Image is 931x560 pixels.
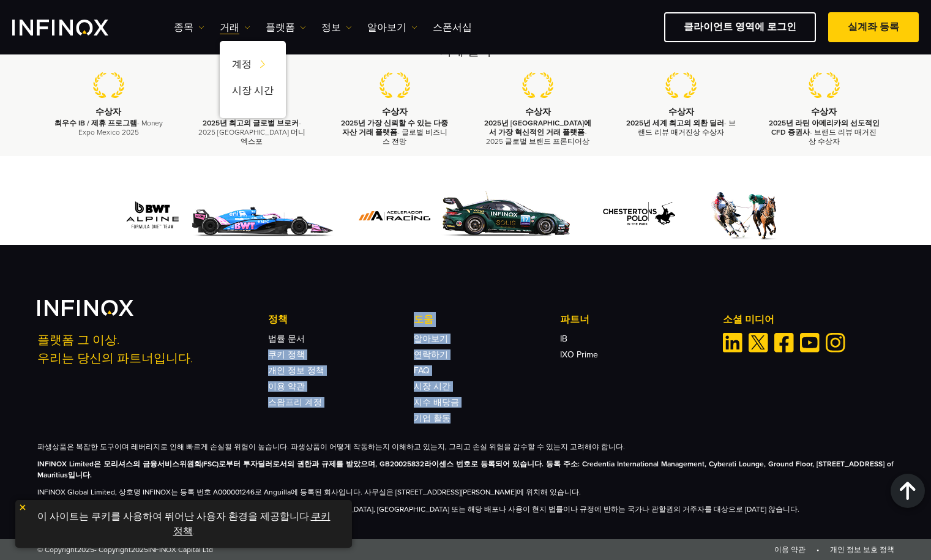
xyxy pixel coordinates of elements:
p: 소셜 미디어 [723,312,894,327]
span: • [807,545,828,554]
a: 플랫폼 [266,20,306,35]
p: 파생상품은 복잡한 도구이며 레버리지로 인해 빠르게 손실될 위험이 높습니다. 파생상품이 어떻게 작동하는지 이해하고 있는지, 그리고 손실 위험을 감수할 수 있는지 고려해야 합니다. [37,441,894,452]
p: 정책 [268,312,414,327]
a: 계정 [220,53,286,80]
a: 알아보기 [367,20,417,35]
p: 이 사이트는 쿠키를 사용하여 뛰어난 사용자 환경을 제공합니다. . [21,506,346,542]
p: - 2025 글로벌 브랜드 프론티어상 [482,119,594,147]
a: FAQ [414,365,430,376]
a: Instagram [826,333,845,353]
a: 연락하기 [414,349,448,360]
a: INFINOX Logo [12,20,137,35]
p: 이 사이트의 정보는 아프가니스탄, [GEOGRAPHIC_DATA], [GEOGRAPHIC_DATA], [GEOGRAPHIC_DATA], [GEOGRAPHIC_DATA] 또는 ... [37,504,894,515]
strong: 2025년 가장 신뢰할 수 있는 다중 자산 거래 플랫폼 [341,119,448,136]
strong: 수상자 [382,106,408,117]
strong: 수상자 [668,106,694,117]
strong: 수상자 [525,106,551,117]
strong: 2025년 세계 최고의 외환 딜러 [626,119,724,127]
p: 플랫폼 그 이상. 우리는 당신의 파트너입니다. [37,331,252,368]
a: 클라이언트 영역에 로그인 [664,12,816,42]
a: 정보 [321,20,352,35]
a: IXO Prime [560,349,598,360]
a: 개인 정보 정책 [268,365,324,376]
a: IB [560,334,567,344]
a: 시장 시간 [414,381,451,392]
strong: 수상자 [811,106,837,117]
a: 거래 [220,20,250,35]
a: 스왑프리 계정 [268,397,322,408]
a: 법률 문서 [268,334,305,344]
a: Linkedin [723,333,742,353]
a: 스폰서십 [433,20,472,35]
a: 이용 약관 [774,545,806,554]
a: Facebook [774,333,794,353]
a: 실계좌 등록 [828,12,919,42]
a: 알아보기 [414,334,448,344]
strong: 2025년 [GEOGRAPHIC_DATA]에서 가장 혁신적인 거래 플랫폼 [484,119,591,136]
p: - 브랜드 리뷰 매거진상 수상자 [625,119,738,137]
p: - 2025 [GEOGRAPHIC_DATA] 머니 엑스포 [195,119,308,147]
a: Twitter [749,333,768,353]
a: 종목 [174,20,204,35]
p: 파트너 [560,312,706,327]
a: 이용 약관 [268,381,305,392]
p: - 브랜드 리뷰 매거진상 수상자 [768,119,880,147]
p: 도움 [414,312,559,327]
strong: 최우수 IB / 제휴 프로그램 [54,119,137,127]
a: 개인 정보 보호 정책 [830,545,894,554]
a: 지수 배당금 [414,397,459,408]
strong: INFINOX Limited은 모리셔스의 금융서비스위원회(FSC)로부터 투자딜러로서의 권한과 규제를 받았으며, GB20025832라이센스 번호로 등록되어 있습니다. 등록 주소... [37,460,894,479]
p: - Money Expo Mexico 2025 [53,119,165,137]
a: 시장 시간 [220,80,286,106]
span: 2025 [131,545,148,554]
a: 기업 활동 [414,413,451,424]
a: Youtube [800,333,820,353]
span: 2025 [77,545,94,554]
strong: 수상자 [95,106,121,117]
strong: 2025년 라틴 아메리카의 선도적인 CFD 증권사 [769,119,880,136]
a: 쿠키 정책 [268,349,305,360]
p: INFINOX Global Limited, 상호명 INFINOX는 등록 번호 A000001246로 Anguilla에 등록된 회사입니다. 사무실은 [STREET_ADDRESS]... [37,487,894,498]
p: - 글로벌 비즈니스 전망 [338,119,451,147]
span: © Copyright - Copyright INFINOX Capital Ltd [37,544,213,555]
img: yellow close icon [18,503,27,512]
strong: 2025년 최고의 글로벌 브로커 [203,119,299,127]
